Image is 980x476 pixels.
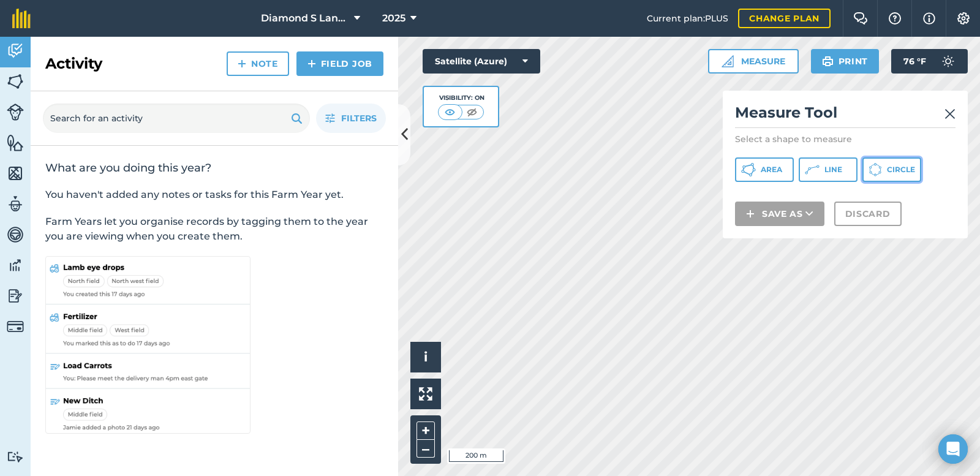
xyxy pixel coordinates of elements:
[708,49,799,74] button: Measure
[261,11,349,26] span: Diamond S Land and Cattle
[12,9,31,28] img: fieldmargin Logo
[722,55,734,67] img: Ruler icon
[227,51,289,76] a: Note
[735,133,956,145] p: Select a shape to measure
[7,42,24,60] img: svg+xml;base64,PD94bWwgdmVyc2lvbj0iMS4wIiBlbmNvZGluZz0idXRmLTgiPz4KPCEtLSBHZW5lcmF0b3I6IEFkb2JlIE...
[888,12,902,25] img: A question mark icon
[307,56,316,71] img: svg+xml;base64,PHN2ZyB4bWxucz0iaHR0cDovL3d3dy53My5vcmcvMjAwMC9zdmciIHdpZHRoPSIxNCIgaGVpZ2h0PSIyNC...
[296,51,383,76] a: Field Job
[811,49,880,74] button: Print
[887,165,915,175] span: Circle
[464,106,480,118] img: svg+xml;base64,PHN2ZyB4bWxucz0iaHR0cDovL3d3dy53My5vcmcvMjAwMC9zdmciIHdpZHRoPSI1MCIgaGVpZ2h0PSI0MC...
[43,104,310,133] input: Search for an activity
[417,421,435,440] button: +
[938,434,968,464] div: Open Intercom Messenger
[822,54,834,69] img: svg+xml;base64,PHN2ZyB4bWxucz0iaHR0cDovL3d3dy53My5vcmcvMjAwMC9zdmciIHdpZHRoPSIxOSIgaGVpZ2h0PSIyNC...
[738,9,831,28] a: Change plan
[735,103,956,128] h2: Measure Tool
[341,111,377,125] span: Filters
[7,287,24,305] img: svg+xml;base64,PD94bWwgdmVyc2lvbj0iMS4wIiBlbmNvZGluZz0idXRmLTgiPz4KPCEtLSBHZW5lcmF0b3I6IEFkb2JlIE...
[442,106,458,118] img: svg+xml;base64,PHN2ZyB4bWxucz0iaHR0cDovL3d3dy53My5vcmcvMjAwMC9zdmciIHdpZHRoPSI1MCIgaGVpZ2h0PSI0MC...
[923,11,935,26] img: svg+xml;base64,PHN2ZyB4bWxucz0iaHR0cDovL3d3dy53My5vcmcvMjAwMC9zdmciIHdpZHRoPSIxNyIgaGVpZ2h0PSIxNy...
[824,165,842,175] span: Line
[7,318,24,335] img: svg+xml;base64,PD94bWwgdmVyc2lvbj0iMS4wIiBlbmNvZGluZz0idXRmLTgiPz4KPCEtLSBHZW5lcmF0b3I6IEFkb2JlIE...
[834,202,902,226] button: Discard
[761,165,782,175] span: Area
[7,195,24,213] img: svg+xml;base64,PD94bWwgdmVyc2lvbj0iMS4wIiBlbmNvZGluZz0idXRmLTgiPz4KPCEtLSBHZW5lcmF0b3I6IEFkb2JlIE...
[7,134,24,152] img: svg+xml;base64,PHN2ZyB4bWxucz0iaHR0cDovL3d3dy53My5vcmcvMjAwMC9zdmciIHdpZHRoPSI1NiIgaGVpZ2h0PSI2MC...
[936,49,960,74] img: svg+xml;base64,PD94bWwgdmVyc2lvbj0iMS4wIiBlbmNvZGluZz0idXRmLTgiPz4KPCEtLSBHZW5lcmF0b3I6IEFkb2JlIE...
[956,12,971,25] img: A cog icon
[7,164,24,183] img: svg+xml;base64,PHN2ZyB4bWxucz0iaHR0cDovL3d3dy53My5vcmcvMjAwMC9zdmciIHdpZHRoPSI1NiIgaGVpZ2h0PSI2MC...
[7,104,24,121] img: svg+xml;base64,PD94bWwgdmVyc2lvbj0iMS4wIiBlbmNvZGluZz0idXRmLTgiPz4KPCEtLSBHZW5lcmF0b3I6IEFkb2JlIE...
[903,49,926,74] span: 76 ° F
[382,11,405,26] span: 2025
[45,161,383,175] h2: What are you doing this year?
[746,206,755,221] img: svg+xml;base64,PHN2ZyB4bWxucz0iaHR0cDovL3d3dy53My5vcmcvMjAwMC9zdmciIHdpZHRoPSIxNCIgaGVpZ2h0PSIyNC...
[647,12,728,25] span: Current plan : PLUS
[7,256,24,274] img: svg+xml;base64,PD94bWwgdmVyc2lvbj0iMS4wIiBlbmNvZGluZz0idXRmLTgiPz4KPCEtLSBHZW5lcmF0b3I6IEFkb2JlIE...
[853,12,868,25] img: Two speech bubbles overlapping with the left bubble in the forefront
[735,157,794,182] button: Area
[419,387,432,401] img: Four arrows, one pointing top left, one top right, one bottom right and the last bottom left
[438,93,484,103] div: Visibility: On
[735,202,824,226] button: Save as
[7,451,24,463] img: svg+xml;base64,PD94bWwgdmVyc2lvbj0iMS4wIiBlbmNvZGluZz0idXRmLTgiPz4KPCEtLSBHZW5lcmF0b3I6IEFkb2JlIE...
[944,107,956,121] img: svg+xml;base64,PHN2ZyB4bWxucz0iaHR0cDovL3d3dy53My5vcmcvMjAwMC9zdmciIHdpZHRoPSIyMiIgaGVpZ2h0PSIzMC...
[45,54,102,74] h2: Activity
[423,49,540,74] button: Satellite (Azure)
[45,187,383,202] p: You haven't added any notes or tasks for this Farm Year yet.
[799,157,858,182] button: Line
[291,111,303,126] img: svg+xml;base64,PHN2ZyB4bWxucz0iaHR0cDovL3d3dy53My5vcmcvMjAwMC9zdmciIHdpZHRoPSIxOSIgaGVpZ2h0PSIyNC...
[238,56,246,71] img: svg+xml;base64,PHN2ZyB4bWxucz0iaHR0cDovL3d3dy53My5vcmcvMjAwMC9zdmciIHdpZHRoPSIxNCIgaGVpZ2h0PSIyNC...
[891,49,968,74] button: 76 °F
[410,342,441,372] button: i
[45,214,383,244] p: Farm Years let you organise records by tagging them to the year you are viewing when you create t...
[417,440,435,458] button: –
[7,225,24,244] img: svg+xml;base64,PD94bWwgdmVyc2lvbj0iMS4wIiBlbmNvZGluZz0idXRmLTgiPz4KPCEtLSBHZW5lcmF0b3I6IEFkb2JlIE...
[7,72,24,91] img: svg+xml;base64,PHN2ZyB4bWxucz0iaHR0cDovL3d3dy53My5vcmcvMjAwMC9zdmciIHdpZHRoPSI1NiIgaGVpZ2h0PSI2MC...
[424,349,428,365] span: i
[862,157,921,182] button: Circle
[316,104,386,133] button: Filters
